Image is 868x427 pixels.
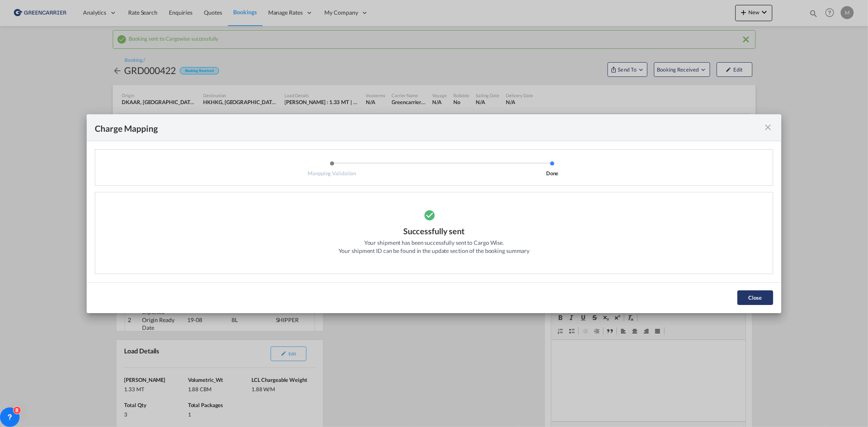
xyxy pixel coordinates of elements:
[442,161,662,177] li: Done
[87,114,781,313] md-dialog: Manpping ValidationDone ...
[403,225,465,239] div: Successfully sent
[339,247,530,255] div: Your shipment ID can be found in the update section of the booking summary
[364,239,504,247] div: Your shipment has been successfully sent to Cargo Wise.
[737,290,773,305] button: Close
[424,205,444,225] md-icon: icon-checkbox-marked-circle
[8,8,186,17] body: Editor, editor4
[95,122,158,133] div: Charge Mapping
[222,161,442,177] li: Manpping Validation
[763,122,773,132] md-icon: icon-close fg-AAA8AD cursor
